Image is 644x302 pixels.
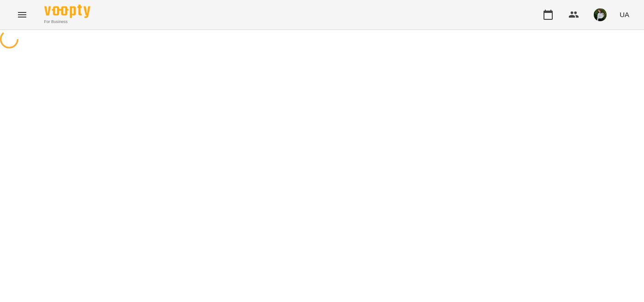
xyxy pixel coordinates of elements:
img: 6b662c501955233907b073253d93c30f.jpg [594,8,607,21]
img: Voopty Logo [44,5,90,18]
button: UA [616,6,633,23]
span: For Business [44,19,90,25]
button: Menu [11,4,33,26]
span: UA [620,10,629,19]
